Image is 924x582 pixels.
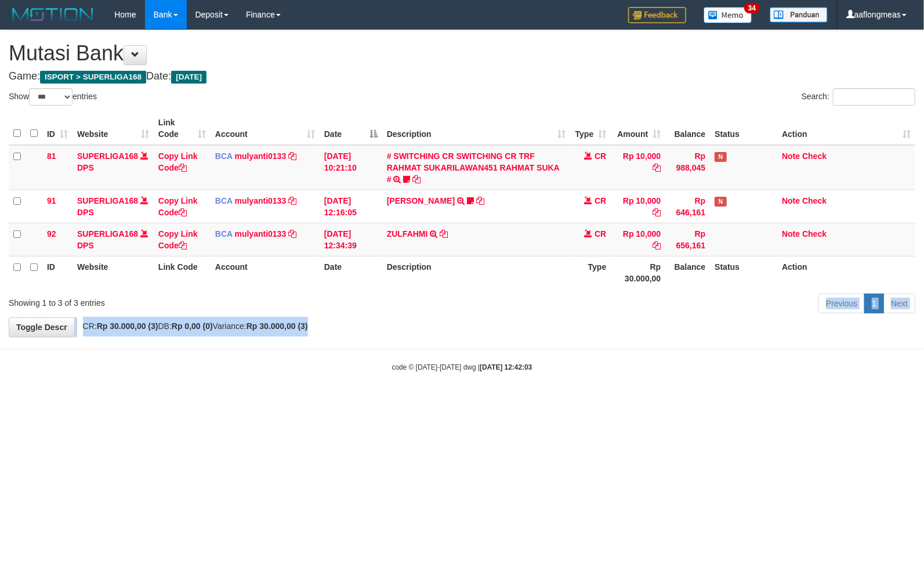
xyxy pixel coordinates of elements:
[782,151,800,161] a: Note
[480,363,532,371] strong: [DATE] 12:42:03
[777,112,915,145] th: Action: activate to sort column ascending
[158,196,198,217] a: Copy Link Code
[653,241,661,250] a: Copy Rp 10,000 to clipboard
[387,151,560,184] a: # SWITCHING CR SWITCHING CR TRF RAHMAT SUKARILAWAN451 RAHMAT SUKA #
[288,196,296,205] a: Copy mulyanti0133 to clipboard
[47,229,56,238] span: 92
[628,7,686,23] img: Feedback.jpg
[320,112,382,145] th: Date: activate to sort column descending
[235,229,287,238] a: mulyanti0133
[73,190,154,223] td: DPS
[382,256,571,289] th: Description
[611,112,665,145] th: Amount: activate to sort column ascending
[172,321,213,331] strong: Rp 0,00 (0)
[77,151,138,161] a: SUPERLIGA168
[715,197,726,207] span: Has Note
[387,229,428,238] a: ZULFAHMI
[73,223,154,256] td: DPS
[77,321,308,331] span: CR: DB: Variance:
[802,88,915,106] label: Search:
[570,112,611,145] th: Type: activate to sort column ascending
[782,229,800,238] a: Note
[154,256,211,289] th: Link Code
[710,112,777,145] th: Status
[611,256,665,289] th: Rp 30.000,00
[211,112,320,145] th: Account: activate to sort column ascending
[864,294,884,313] a: 1
[47,151,56,161] span: 81
[611,223,665,256] td: Rp 10,000
[42,256,73,289] th: ID
[154,112,211,145] th: Link Code: activate to sort column ascending
[412,175,421,184] a: Copy # SWITCHING CR SWITCHING CR TRF RAHMAT SUKARILAWAN451 RAHMAT SUKA # to clipboard
[883,294,915,313] a: Next
[9,292,376,309] div: Showing 1 to 3 of 3 entries
[235,151,287,161] a: mulyanti0133
[235,196,287,205] a: mulyanti0133
[595,229,606,238] span: CR
[392,363,532,371] small: code © [DATE]-[DATE] dwg |
[320,190,382,223] td: [DATE] 12:16:05
[653,163,661,172] a: Copy Rp 10,000 to clipboard
[595,151,606,161] span: CR
[387,196,455,205] a: [PERSON_NAME]
[704,7,752,23] img: Button%20Memo.svg
[653,208,661,217] a: Copy Rp 10,000 to clipboard
[802,196,827,205] a: Check
[9,71,915,82] h4: Game: Date:
[40,71,146,84] span: ISPORT > SUPERLIGA168
[77,229,138,238] a: SUPERLIGA168
[665,145,710,190] td: Rp 988,045
[440,229,448,238] a: Copy ZULFAHMI to clipboard
[9,42,915,65] h1: Mutasi Bank
[97,321,158,331] strong: Rp 30.000,00 (3)
[665,256,710,289] th: Balance
[288,229,296,238] a: Copy mulyanti0133 to clipboard
[158,229,198,250] a: Copy Link Code
[73,112,154,145] th: Website: activate to sort column ascending
[77,196,138,205] a: SUPERLIGA168
[215,229,233,238] span: BCA
[833,88,915,106] input: Search:
[665,223,710,256] td: Rp 656,161
[215,196,233,205] span: BCA
[247,321,308,331] strong: Rp 30.000,00 (3)
[320,256,382,289] th: Date
[802,229,827,238] a: Check
[382,112,571,145] th: Description: activate to sort column ascending
[171,71,206,84] span: [DATE]
[802,151,827,161] a: Check
[215,151,233,161] span: BCA
[777,256,915,289] th: Action
[476,196,484,205] a: Copy RIYO RAHMAN to clipboard
[29,88,73,106] select: Showentries
[42,112,73,145] th: ID: activate to sort column ascending
[158,151,198,172] a: Copy Link Code
[73,256,154,289] th: Website
[570,256,611,289] th: Type
[710,256,777,289] th: Status
[611,145,665,190] td: Rp 10,000
[595,196,606,205] span: CR
[9,6,97,23] img: MOTION_logo.png
[320,223,382,256] td: [DATE] 12:34:39
[73,145,154,190] td: DPS
[770,7,828,23] img: panduan.png
[818,294,865,313] a: Previous
[611,190,665,223] td: Rp 10,000
[744,3,760,13] span: 34
[288,151,296,161] a: Copy mulyanti0133 to clipboard
[782,196,800,205] a: Note
[9,317,75,337] a: Toggle Descr
[715,152,726,162] span: Has Note
[665,112,710,145] th: Balance
[9,88,97,106] label: Show entries
[211,256,320,289] th: Account
[320,145,382,190] td: [DATE] 10:21:10
[47,196,56,205] span: 91
[665,190,710,223] td: Rp 646,161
